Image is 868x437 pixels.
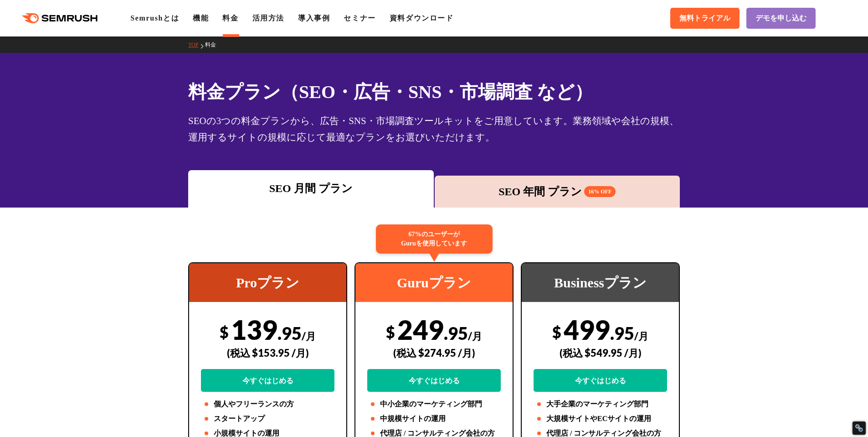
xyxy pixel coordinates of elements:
a: TOP [188,42,205,48]
a: 料金 [205,42,223,48]
div: Restore Info Box &#10;&#10;NoFollow Info:&#10; META-Robots NoFollow: &#09;false&#10; META-Robots ... [855,424,863,432]
div: (税込 $549.95 /月) [534,337,667,369]
a: Semrushとは [130,14,179,22]
span: /月 [634,330,648,342]
a: 活用方法 [252,14,284,22]
span: /月 [468,330,482,342]
a: 無料トライアル [670,8,740,29]
span: .95 [277,323,302,343]
span: デモを申し込む [755,14,806,23]
span: $ [552,323,561,341]
div: 139 [201,313,334,392]
div: (税込 $153.95 /月) [201,337,334,369]
li: 中小企業のマーケティング部門 [367,399,501,410]
a: デモを申し込む [746,8,816,29]
span: 16% OFF [584,186,616,197]
a: 導入事例 [298,14,330,22]
div: 67%のユーザーが Guruを使用しています [376,224,493,254]
li: 中規模サイトの運用 [367,413,501,424]
div: Businessプラン [522,263,679,302]
a: 今すぐはじめる [201,369,334,392]
li: 大手企業のマーケティング部門 [534,399,667,410]
div: Guruプラン [355,263,513,302]
a: 今すぐはじめる [534,369,667,392]
span: /月 [302,330,316,342]
span: .95 [444,323,468,343]
a: 資料ダウンロード [390,14,454,22]
div: 249 [367,313,501,392]
a: セミナー [344,14,375,22]
a: 今すぐはじめる [367,369,501,392]
span: $ [220,323,229,341]
div: SEO 月間 プラン [193,180,429,197]
a: 機能 [193,14,209,22]
a: 料金 [222,14,238,22]
h1: 料金プラン（SEO・広告・SNS・市場調査 など） [188,78,680,105]
li: スタートアップ [201,413,334,424]
li: 大規模サイトやECサイトの運用 [534,413,667,424]
li: 個人やフリーランスの方 [201,399,334,410]
div: 499 [534,313,667,392]
div: (税込 $274.95 /月) [367,337,501,369]
div: Proプラン [189,263,346,302]
div: SEO 年間 プラン [439,183,676,200]
div: SEOの3つの料金プランから、広告・SNS・市場調査ツールキットをご用意しています。業務領域や会社の規模、運用するサイトの規模に応じて最適なプランをお選びいただけます。 [188,113,680,146]
span: .95 [610,323,634,343]
span: $ [386,323,395,341]
span: 無料トライアル [679,14,730,23]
